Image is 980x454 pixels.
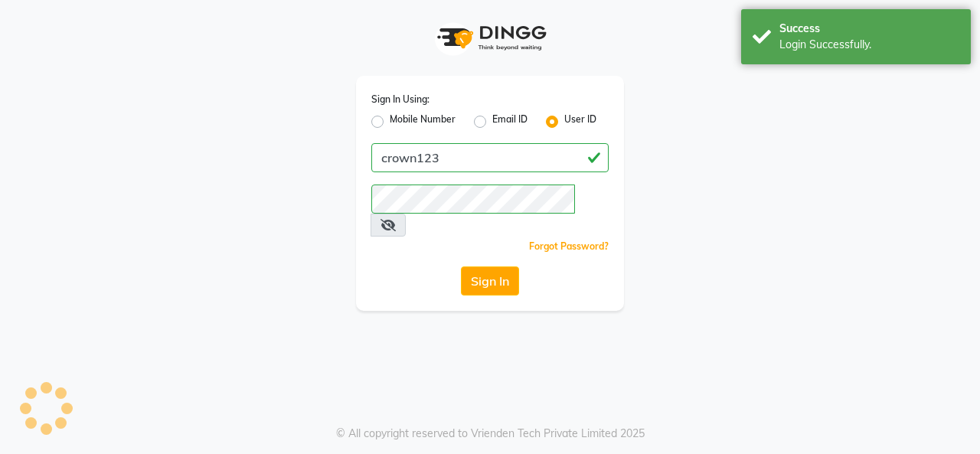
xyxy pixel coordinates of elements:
label: Email ID [492,113,528,131]
label: Mobile Number [390,113,456,131]
label: Sign In Using: [371,93,430,106]
a: Forgot Password? [529,240,609,252]
input: Username [371,143,609,172]
div: Success [779,21,959,37]
input: Username [371,185,575,214]
img: logo1.svg [429,15,551,60]
div: Login Successfully. [779,37,959,53]
label: User ID [564,113,596,131]
button: Sign In [461,266,519,296]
